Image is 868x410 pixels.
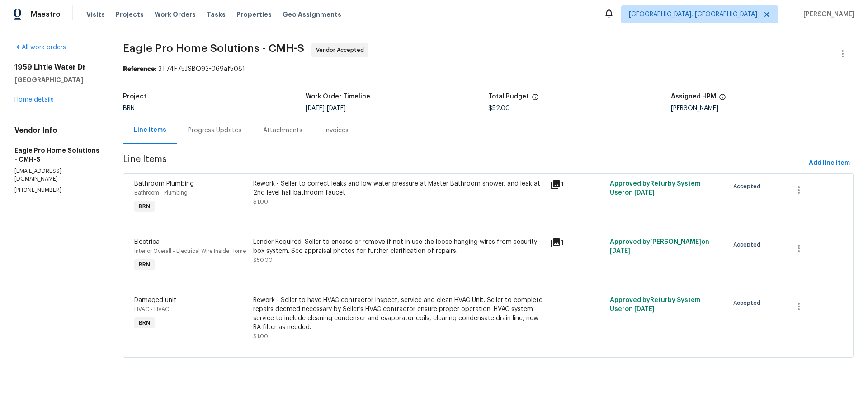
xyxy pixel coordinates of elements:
[809,158,850,169] span: Add line item
[14,186,101,194] p: [PHONE_NUMBER]
[123,65,854,74] div: 3T74F75JSBQ93-069af5081
[733,240,764,249] span: Accepted
[253,296,545,332] div: Rework - Seller to have HVAC contractor inspect, service and clean HVAC Unit. Seller to complete ...
[253,238,545,256] div: Lender Required: Seller to encase or remove if not in use the loose hanging wires from security b...
[134,307,169,312] span: HVAC - HVAC
[14,97,54,103] a: Home details
[733,298,764,307] span: Accepted
[236,10,272,19] span: Properties
[123,43,304,54] span: Eagle Pro Home Solutions - CMH-S
[14,75,101,84] h5: [GEOGRAPHIC_DATA]
[86,10,105,19] span: Visits
[306,105,325,112] span: [DATE]
[155,10,196,19] span: Work Orders
[634,190,655,196] span: [DATE]
[123,105,135,112] span: BRN
[719,93,726,105] span: The hpm assigned to this work order.
[134,126,166,135] div: Line Items
[253,179,545,197] div: Rework - Seller to correct leaks and low water pressure at Master Bathroom shower, and leak at 2n...
[324,126,349,135] div: Invoices
[800,10,854,19] span: [PERSON_NAME]
[671,105,854,112] div: [PERSON_NAME]
[135,202,154,211] span: BRN
[629,10,757,19] span: [GEOGRAPHIC_DATA], [GEOGRAPHIC_DATA]
[134,181,194,187] span: Bathroom Plumbing
[207,11,226,18] span: Tasks
[316,46,368,55] span: Vendor Accepted
[134,190,188,196] span: Bathroom - Plumbing
[532,93,539,105] span: The total cost of line items that have been proposed by Opendoor. This sum includes line items th...
[610,248,630,254] span: [DATE]
[283,10,341,19] span: Geo Assignments
[671,93,716,100] h5: Assigned HPM
[253,257,273,263] span: $50.00
[123,155,805,172] span: Line Items
[123,66,156,72] b: Reference:
[134,297,176,303] span: Damaged unit
[14,126,101,135] h4: Vendor Info
[135,260,154,269] span: BRN
[14,168,101,183] p: [EMAIL_ADDRESS][DOMAIN_NAME]
[134,239,161,245] span: Electrical
[253,199,268,205] span: $1.00
[634,306,655,312] span: [DATE]
[188,126,241,135] div: Progress Updates
[610,297,700,312] span: Approved by Refurby System User on
[488,105,510,112] span: $52.00
[733,182,764,191] span: Accepted
[550,179,604,190] div: 1
[14,146,101,164] h5: Eagle Pro Home Solutions - CMH-S
[134,248,246,254] span: Interior Overall - Electrical Wire Inside Home
[253,334,268,339] span: $1.00
[306,93,370,100] h5: Work Order Timeline
[805,155,854,172] button: Add line item
[488,93,529,100] h5: Total Budget
[31,10,61,19] span: Maestro
[116,10,144,19] span: Projects
[550,238,604,248] div: 1
[14,63,101,72] h2: 1959 Little Water Dr
[610,181,700,196] span: Approved by Refurby System User on
[610,239,709,254] span: Approved by [PERSON_NAME] on
[327,105,346,112] span: [DATE]
[14,44,66,51] a: All work orders
[306,105,346,112] span: -
[123,93,146,100] h5: Project
[263,126,302,135] div: Attachments
[135,318,154,327] span: BRN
